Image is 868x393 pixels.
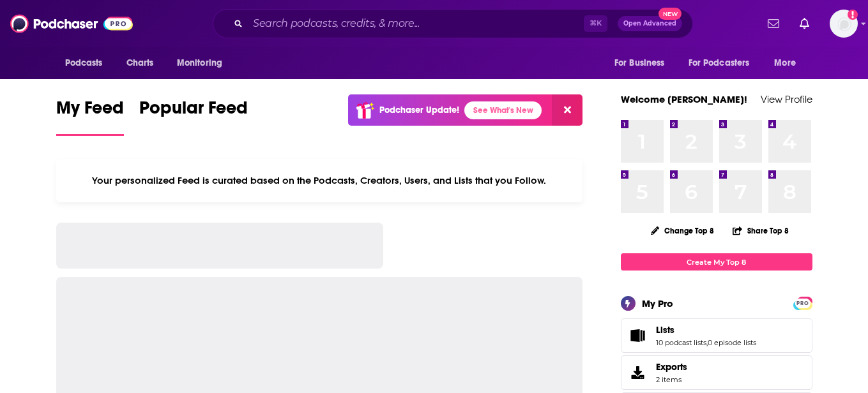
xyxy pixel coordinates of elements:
[689,54,750,72] span: For Podcasters
[126,54,154,72] span: Charts
[614,54,665,72] span: For Business
[659,8,681,20] span: New
[761,93,812,105] a: View Profile
[795,13,814,34] a: Show notifications dropdown
[763,13,784,34] a: Show notifications dropdown
[625,364,651,382] span: Exports
[680,51,768,75] button: open menu
[656,324,756,336] a: Lists
[621,355,812,390] a: Exports
[213,9,693,38] div: Search podcasts, credits, & more...
[708,338,756,347] a: 0 episode lists
[765,51,812,75] button: open menu
[139,97,248,126] span: Popular Feed
[168,51,239,75] button: open menu
[656,375,687,384] span: 2 items
[56,159,583,202] div: Your personalized Feed is curated based on the Podcasts, Creators, Users, and Lists that you Follow.
[623,20,676,27] span: Open Advanced
[656,338,706,347] a: 10 podcast lists
[732,218,789,243] button: Share Top 8
[56,97,124,126] span: My Feed
[643,223,722,239] button: Change Top 8
[464,101,542,119] a: See What's New
[830,10,858,38] button: Show profile menu
[65,54,103,72] span: Podcasts
[139,97,248,136] a: Popular Feed
[830,10,858,38] img: User Profile
[848,10,858,20] svg: Add a profile image
[248,13,584,34] input: Search podcasts, credits, & more...
[56,51,119,75] button: open menu
[795,298,811,308] a: PRO
[621,253,812,271] a: Create My Top 8
[379,105,459,115] p: Podchaser Update!
[656,361,687,373] span: Exports
[118,51,162,75] a: Charts
[656,324,674,336] span: Lists
[830,10,858,38] span: Logged in as broadleafbooks_
[625,327,651,345] a: Lists
[795,299,811,308] span: PRO
[177,54,222,72] span: Monitoring
[584,15,607,32] span: ⌘ K
[56,97,124,136] a: My Feed
[618,16,682,31] button: Open AdvancedNew
[10,11,133,36] img: Podchaser - Follow, Share and Rate Podcasts
[621,93,747,105] a: Welcome [PERSON_NAME]!
[605,51,681,75] button: open menu
[706,338,708,347] span: ,
[642,297,673,309] div: My Pro
[774,54,796,72] span: More
[621,318,812,353] span: Lists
